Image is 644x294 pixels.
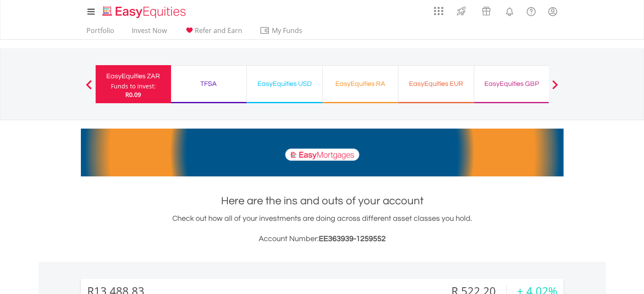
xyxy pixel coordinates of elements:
span: R0.09 [125,91,141,99]
a: Refer and Earn [181,26,246,39]
a: Portfolio [83,26,118,39]
div: Funds to invest: [111,82,156,91]
img: EasyEquities_Logo.png [101,5,189,19]
img: EasyMortage Promotion Banner [81,129,564,176]
div: EasyEquities ZAR [101,70,166,82]
h1: Here are the ins and outs of your account [81,193,564,209]
h3: Account Number: [81,233,564,245]
div: EasyEquities EUR [404,78,469,90]
div: EasyEquities RA [328,78,393,90]
img: vouchers-v2.svg [479,4,493,18]
div: EasyEquities USD [252,78,317,90]
span: Refer and Earn [195,26,242,35]
span: EE363939-1259552 [319,235,386,243]
a: Vouchers [474,2,499,18]
a: My Profile [542,2,564,21]
a: Invest Now [128,26,170,39]
span: My Funds [260,25,315,36]
a: Home page [99,2,189,19]
div: Check out how all of your investments are doing across different asset classes you hold. [81,213,564,245]
div: TFSA [176,78,241,90]
button: Previous [80,84,97,93]
a: FAQ's and Support [520,2,542,19]
a: Notifications [499,2,520,19]
a: AppsGrid [428,2,449,16]
img: grid-menu-icon.svg [434,6,443,16]
img: thrive-v2.svg [454,4,468,18]
button: Next [547,84,564,93]
div: EasyEquities GBP [479,78,544,90]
